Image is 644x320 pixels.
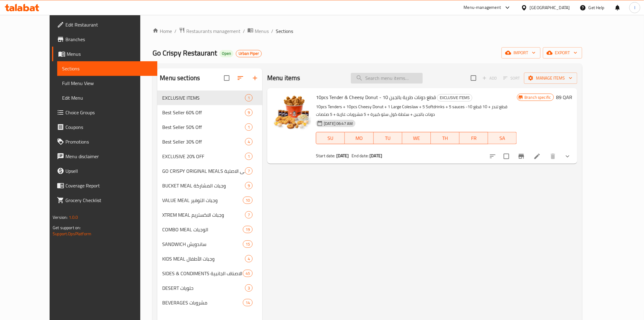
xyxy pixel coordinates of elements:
[255,27,269,35] span: Menus
[52,193,157,208] a: Grocery Checklist
[245,168,252,174] span: 7
[437,94,472,101] span: EXCLUSIVE ITEMS
[534,153,541,160] a: Edit menu item
[546,149,560,164] button: delete
[157,178,262,193] div: BUCKET MEAL وجبات المشاركة9
[52,178,157,193] a: Coverage Report
[243,270,253,277] div: items
[319,134,342,143] span: SU
[53,213,68,221] span: Version:
[160,73,200,83] h2: Menu sections
[157,251,262,266] div: KIDS MEAL وجبات الأطفال4
[462,134,486,143] span: FR
[243,241,252,247] span: 15
[433,134,457,143] span: TH
[243,27,245,35] li: /
[405,134,429,143] span: WE
[543,47,582,59] button: export
[53,224,81,232] span: Get support on:
[162,255,245,262] div: KIDS MEAL وجبات الأطفال
[52,164,157,178] a: Upsell
[157,222,262,237] div: COMBO MEAL الوجبات19
[245,139,252,145] span: 4
[233,71,248,85] span: Sort sections
[162,270,243,277] div: SIDES & CONDIMENTS الاصناف الجانبية
[162,109,245,116] span: Best Seller 60% Off
[522,94,554,100] span: Branch specific
[162,138,245,145] span: Best Seller 30% Off
[243,197,253,204] div: items
[502,47,541,59] button: import
[499,73,524,83] span: Select section first
[491,134,514,143] span: SA
[65,138,152,145] span: Promotions
[247,27,269,35] a: Menus
[152,46,217,60] span: Go Crispy Restaurant
[162,211,245,219] span: XTREM MEAL وجبات الاكستريم
[162,167,245,175] span: GO CRISPY ORIGINAL MEALS وجبات جو كرسبي الاصلية
[347,134,371,143] span: MO
[157,208,262,222] div: XTREM MEAL وجبات الاكستريم7
[272,93,311,132] img: 10pcs Tender & Cheesy Donut - 10 قطع دونات طرية بالجبن
[374,132,402,144] button: TU
[376,134,400,143] span: TU
[245,212,252,218] span: 7
[162,240,243,248] span: SANDWICH ساندويش
[62,80,152,87] span: Full Menu View
[65,21,152,28] span: Edit Restaurant
[245,167,253,175] div: items
[65,36,152,43] span: Branches
[556,93,572,101] h6: 89 QAR
[245,256,252,262] span: 4
[245,284,253,292] div: items
[245,109,253,116] div: items
[245,154,252,159] span: 1
[157,164,262,178] div: GO CRISPY ORIGINAL MEALS وجبات جو كرسبي الاصلية7
[57,61,157,76] a: Sections
[316,152,335,160] span: Start date:
[162,226,243,233] span: COMBO MEAL الوجبات
[162,94,245,101] div: EXCLUSIVE ITEMS
[157,134,262,149] div: Best Seller 30% Off4
[243,227,252,233] span: 19
[402,132,431,144] button: WE
[243,197,252,203] span: 10
[271,27,273,35] li: /
[243,300,252,306] span: 14
[460,132,488,144] button: FR
[345,132,373,144] button: MO
[245,123,253,131] div: items
[245,124,252,130] span: 1
[514,149,529,164] button: Branch-specific-item
[464,4,501,11] div: Menu-management
[245,211,253,219] div: items
[52,120,157,134] a: Coupons
[220,72,233,84] span: Select all sections
[157,105,262,120] div: Best Seller 60% Off9
[62,65,152,72] span: Sections
[157,91,262,105] div: EXCLUSIVE ITEMS1
[65,197,152,204] span: Grocery Checklist
[316,93,436,102] span: 10pcs Tender & Cheesy Donut - 10 قطع دونات طرية بالجبن
[52,47,157,61] a: Menus
[370,152,383,160] b: [DATE]
[243,240,253,248] div: items
[245,153,253,160] div: items
[548,49,577,57] span: export
[236,51,261,56] span: Urban Piper
[52,17,157,32] a: Edit Restaurant
[65,153,152,160] span: Menu disclaimer
[219,51,233,56] span: Open
[52,32,157,47] a: Branches
[52,134,157,149] a: Promotions
[69,213,78,221] span: 1.0.0
[243,299,253,306] div: items
[52,149,157,164] a: Menu disclaimer
[243,226,253,233] div: items
[157,266,262,281] div: SIDES & CONDIMENTS الاصناف الجانبية45
[53,230,91,238] a: Support.OpsPlatform
[480,73,499,83] span: Add item
[152,27,172,35] a: Home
